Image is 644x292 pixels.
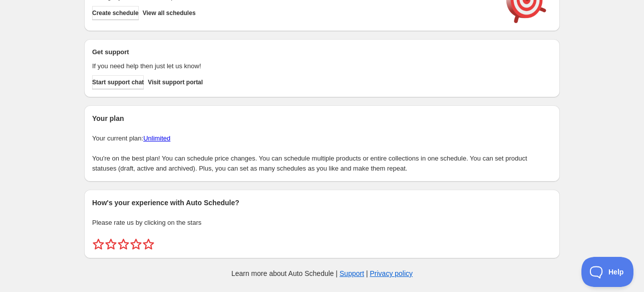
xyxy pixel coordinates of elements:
button: View all schedules [143,6,196,20]
span: View all schedules [143,9,196,17]
a: Start support chat [92,75,144,89]
p: If you need help then just let us know! [92,61,492,71]
h2: How's your experience with Auto Schedule? [92,198,552,208]
a: Unlimited [143,134,170,142]
span: Create schedule [92,9,139,17]
span: Visit support portal [148,78,203,86]
button: Create schedule [92,6,139,20]
span: Start support chat [92,78,144,86]
iframe: Toggle Customer Support [581,257,634,287]
a: Visit support portal [148,75,203,89]
a: Support [340,269,364,277]
h2: Your plan [92,113,552,123]
p: You're on the best plan! You can schedule price changes. You can schedule multiple products or en... [92,154,552,174]
p: Your current plan: [92,133,552,143]
p: Learn more about Auto Schedule | | [231,268,413,278]
h2: Get support [92,47,492,57]
a: Privacy policy [370,269,413,277]
p: Please rate us by clicking on the stars [92,218,552,228]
